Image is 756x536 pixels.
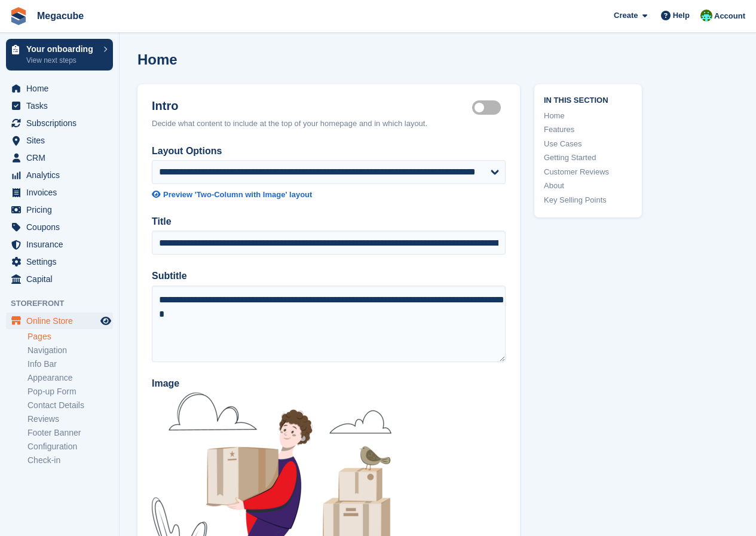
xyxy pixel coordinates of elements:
[152,189,506,201] a: Preview 'Two-Column with Image' layout
[163,189,312,201] div: Preview 'Two-Column with Image' layout
[673,10,690,22] span: Help
[27,441,113,452] a: Configuration
[26,201,98,218] span: Pricing
[27,372,113,384] a: Appearance
[27,400,113,411] a: Contact Details
[6,97,113,114] a: menu
[6,80,113,97] a: menu
[26,253,98,270] span: Settings
[152,118,506,130] div: Decide what content to include at the top of your homepage and in which layout.
[6,271,113,287] a: menu
[152,144,506,158] label: Layout Options
[27,427,113,439] a: Footer Banner
[6,219,113,235] a: menu
[152,376,506,391] label: Image
[26,97,98,114] span: Tasks
[152,269,506,283] label: Subtitle
[6,253,113,270] a: menu
[544,138,632,150] a: Use Cases
[714,10,745,22] span: Account
[544,194,632,206] a: Key Selling Points
[544,152,632,164] a: Getting Started
[614,10,638,22] span: Create
[544,166,632,178] a: Customer Reviews
[26,184,98,201] span: Invoices
[26,45,97,53] p: Your onboarding
[26,80,98,97] span: Home
[6,149,113,166] a: menu
[27,345,113,356] a: Navigation
[26,167,98,183] span: Analytics
[26,55,97,66] p: View next steps
[6,201,113,218] a: menu
[26,149,98,166] span: CRM
[26,313,98,329] span: Online Store
[544,94,632,105] span: In this section
[99,314,113,328] a: Preview store
[26,236,98,253] span: Insurance
[11,298,119,310] span: Storefront
[544,180,632,192] a: About
[6,313,113,329] a: menu
[6,167,113,183] a: menu
[152,99,472,113] h2: Intro
[27,455,113,466] a: Check-in
[6,236,113,253] a: menu
[137,51,177,68] h1: Home
[26,115,98,131] span: Subscriptions
[27,331,113,342] a: Pages
[6,184,113,201] a: menu
[26,219,98,235] span: Coupons
[26,132,98,149] span: Sites
[27,386,113,397] a: Pop-up Form
[26,271,98,287] span: Capital
[544,124,632,136] a: Features
[27,414,113,425] a: Reviews
[32,6,88,26] a: Megacube
[700,10,712,22] img: Ashley
[6,115,113,131] a: menu
[10,7,27,25] img: stora-icon-8386f47178a22dfd0bd8f6a31ec36ba5ce8667c1dd55bd0f319d3a0aa187defe.svg
[6,132,113,149] a: menu
[6,39,113,71] a: Your onboarding View next steps
[152,215,506,229] label: Title
[544,110,632,122] a: Home
[472,107,506,109] label: Hero section active
[27,359,113,370] a: Info Bar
